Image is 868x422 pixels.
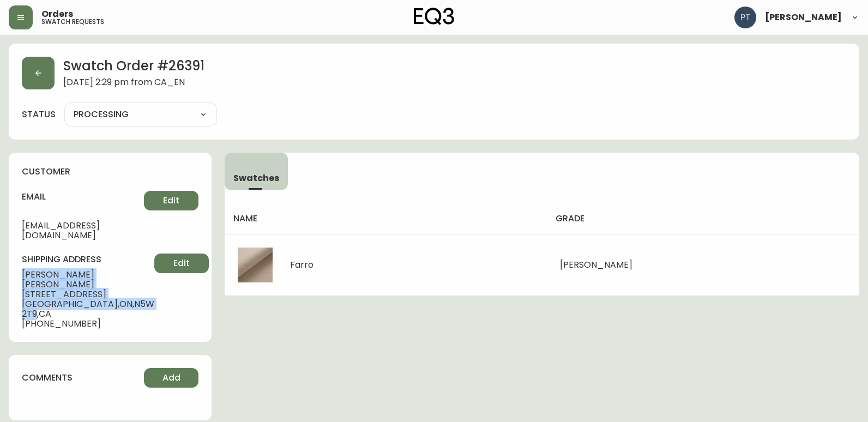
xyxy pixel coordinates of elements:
[22,108,56,120] label: status
[41,10,73,19] span: Orders
[414,8,454,25] img: logo
[765,13,842,22] span: [PERSON_NAME]
[22,290,154,299] span: [STREET_ADDRESS]
[233,213,538,225] h4: name
[63,77,204,89] span: [DATE] 2:29 pm from CA_EN
[22,270,154,290] span: [PERSON_NAME] [PERSON_NAME]
[144,191,198,210] button: Edit
[154,254,209,273] button: Edit
[22,254,154,266] h4: shipping address
[556,213,851,225] h4: grade
[22,191,144,203] h4: email
[173,257,190,269] span: Edit
[163,195,179,207] span: Edit
[41,19,104,25] h5: swatch requests
[238,248,273,282] img: 0b2a7f9e-a517-41c4-9158-d10077018e93.jpg-thumb.jpg
[22,166,198,178] h4: customer
[22,372,73,384] h4: comments
[22,319,154,329] span: [PHONE_NUMBER]
[560,258,632,271] span: [PERSON_NAME]
[290,260,314,270] div: Farro
[22,299,154,319] span: [GEOGRAPHIC_DATA] , ON , N5W 2T9 , CA
[734,7,756,28] img: 986dcd8e1aab7847125929f325458823
[144,368,198,388] button: Add
[63,57,204,77] h2: Swatch Order # 26391
[22,221,144,240] span: [EMAIL_ADDRESS][DOMAIN_NAME]
[233,172,279,184] span: Swatches
[162,372,180,384] span: Add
